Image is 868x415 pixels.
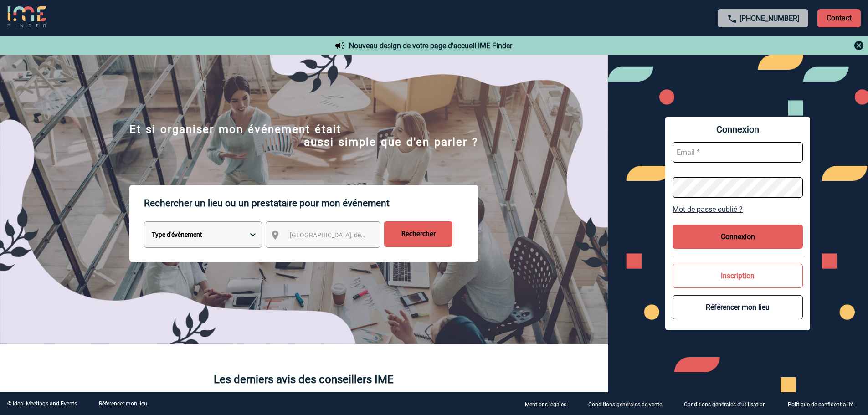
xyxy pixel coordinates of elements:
input: Rechercher [384,221,452,247]
button: Référencer mon lieu [673,295,803,319]
a: Mentions légales [518,400,581,408]
p: Mentions légales [525,401,566,408]
a: Mot de passe oublié ? [673,205,803,214]
p: Contact [817,9,861,27]
a: Conditions générales d'utilisation [677,400,781,408]
p: Rechercher un lieu ou un prestataire pour mon événement [144,185,478,221]
button: Inscription [673,264,803,288]
img: call-24-px.png [727,13,738,24]
p: Conditions générales de vente [588,401,662,408]
a: Référencer mon lieu [99,400,147,407]
span: Connexion [673,124,803,135]
button: Connexion [673,225,803,249]
input: Email * [673,142,803,163]
span: [GEOGRAPHIC_DATA], département, région... [290,231,416,239]
a: [PHONE_NUMBER] [740,14,799,23]
div: © Ideal Meetings and Events [7,400,77,407]
a: Conditions générales de vente [581,400,677,408]
p: Politique de confidentialité [788,401,853,408]
a: Politique de confidentialité [781,400,868,408]
p: Conditions générales d'utilisation [684,401,766,408]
